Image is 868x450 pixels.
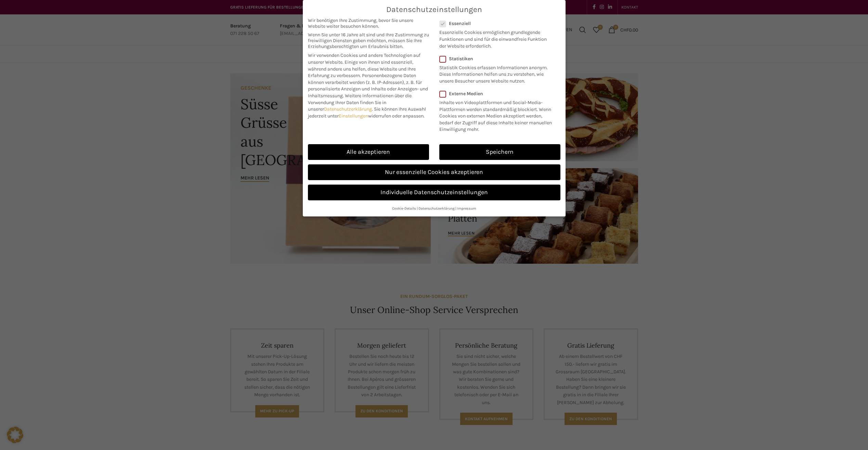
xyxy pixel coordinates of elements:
[439,91,556,97] label: Externe Medien
[308,164,560,180] a: Nur essenzielle Cookies akzeptieren
[439,26,552,49] p: Essenzielle Cookies ermöglichen grundlegende Funktionen und sind für die einwandfreie Funktion de...
[308,17,429,29] span: Wir benötigen Ihre Zustimmung, bevor Sie unsere Website weiter besuchen können.
[392,206,416,211] a: Cookie-Details
[418,206,455,211] a: Datenschutzerklärung
[439,144,560,160] a: Speichern
[439,21,552,26] label: Essenziell
[324,106,372,112] a: Datenschutzerklärung
[308,73,428,99] span: Personenbezogene Daten können verarbeitet werden (z. B. IP-Adressen), z. B. für personalisierte A...
[439,62,552,85] p: Statistik Cookies erfassen Informationen anonym. Diese Informationen helfen uns zu verstehen, wie...
[308,32,429,49] span: Wenn Sie unter 16 Jahre alt sind und Ihre Zustimmung zu freiwilligen Diensten geben möchten, müss...
[439,56,552,62] label: Statistiken
[308,185,560,200] a: Individuelle Datenschutzeinstellungen
[339,113,368,119] a: Einstellungen
[386,5,482,14] span: Datenschutzeinstellungen
[308,144,429,160] a: Alle akzeptieren
[457,206,476,211] a: Impressum
[308,52,420,78] span: Wir verwenden Cookies und andere Technologien auf unserer Website. Einige von ihnen sind essenzie...
[308,93,412,112] span: Weitere Informationen über die Verwendung Ihrer Daten finden Sie in unserer .
[439,97,556,133] p: Inhalte von Videoplattformen und Social-Media-Plattformen werden standardmäßig blockiert. Wenn Co...
[308,106,426,119] span: Sie können Ihre Auswahl jederzeit unter widerrufen oder anpassen.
